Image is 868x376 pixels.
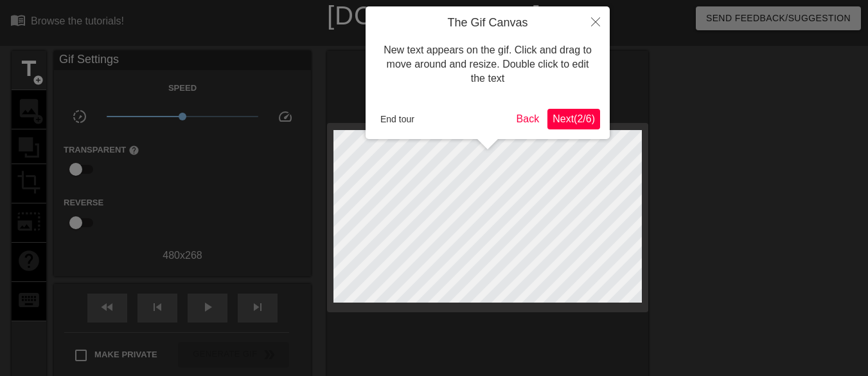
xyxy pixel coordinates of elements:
span: Next ( 2 / 6 ) [553,113,595,124]
button: Back [511,109,545,129]
div: New text appears on the gif. Click and drag to move around and resize. Double click to edit the text [375,30,600,99]
button: Close [581,6,610,36]
button: Next [547,109,600,129]
button: End tour [375,109,420,129]
h4: The Gif Canvas [375,16,600,30]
